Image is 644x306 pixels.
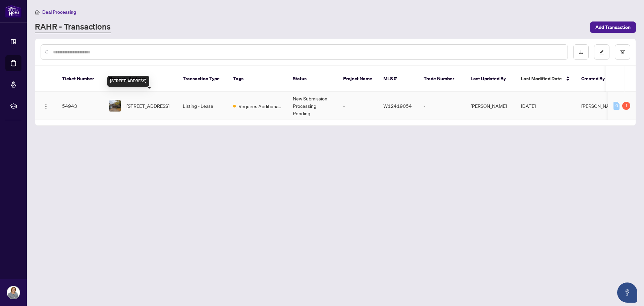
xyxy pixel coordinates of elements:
span: download [579,50,583,54]
span: edit [599,50,604,54]
span: Last Modified Date [521,75,562,82]
th: Property Address [104,66,177,92]
button: edit [594,44,609,60]
img: logo [5,5,21,17]
th: Ticket Number [57,66,104,92]
span: [STREET_ADDRESS] [126,102,169,110]
div: 1 [622,102,630,110]
th: Created By [576,66,616,92]
th: Last Modified Date [516,66,576,92]
img: Profile Icon [7,286,20,299]
img: thumbnail-img [109,100,121,112]
th: Trade Number [418,66,465,92]
td: Listing - Lease [177,92,228,120]
td: 54943 [57,92,104,120]
button: Add Transaction [590,21,636,33]
td: [PERSON_NAME] [465,92,516,120]
button: Open asap [617,282,637,303]
div: 0 [613,102,620,110]
th: MLS # [378,66,418,92]
span: Add Transaction [595,22,631,33]
span: filter [620,50,625,54]
th: Tags [228,66,287,92]
th: Last Updated By [465,66,516,92]
button: download [573,44,589,60]
div: [STREET_ADDRESS] [107,76,149,87]
button: filter [615,44,630,60]
a: RAHR - Transactions [35,21,111,33]
span: home [35,10,40,14]
span: Requires Additional Docs [238,102,282,110]
img: Logo [43,104,49,109]
th: Transaction Type [177,66,228,92]
span: W12419054 [383,103,412,109]
td: - [418,92,465,120]
span: [DATE] [521,103,536,109]
td: - [338,92,378,120]
th: Project Name [338,66,378,92]
button: Logo [41,100,51,111]
span: Deal Processing [42,9,76,15]
th: Status [287,66,338,92]
td: New Submission - Processing Pending [287,92,338,120]
span: [PERSON_NAME] [581,103,618,109]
